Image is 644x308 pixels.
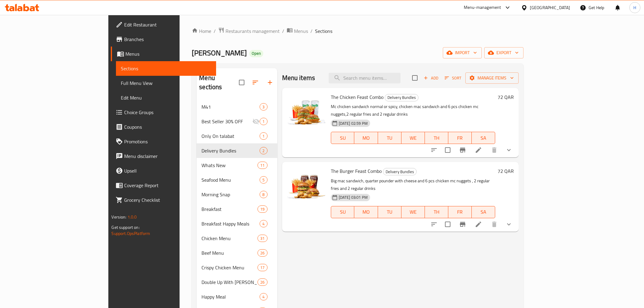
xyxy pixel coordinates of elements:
[401,132,425,144] button: WE
[441,144,454,156] span: Select to update
[287,167,326,206] img: The Burger Feast Combo
[329,73,401,83] input: search
[282,73,315,82] h2: Menu items
[472,206,495,218] button: SA
[197,173,277,187] div: Seafood Menu5
[257,249,267,257] div: items
[354,132,378,144] button: MO
[201,132,260,140] span: Only On talabat
[201,176,260,184] div: Seafood Menu
[201,103,260,110] span: M41
[197,143,277,158] div: Delivery Bundles2
[378,132,401,144] button: TU
[489,49,519,57] span: export
[487,143,502,157] button: delete
[260,118,267,125] div: items
[121,65,211,72] span: Sections
[121,79,211,87] span: Full Menu View
[260,103,267,110] div: items
[111,178,216,193] a: Coverage Report
[331,93,383,102] span: The Chicken Feast Combo
[502,217,516,232] button: show more
[192,27,523,35] nav: breadcrumb
[258,163,267,168] span: 11
[197,158,277,173] div: Whats New11
[443,73,463,83] button: Sort
[260,147,267,154] div: items
[441,218,454,231] span: Select to update
[124,36,211,43] span: Branches
[260,294,267,300] span: 4
[357,134,375,142] span: MO
[197,187,277,202] div: Morning Snap8
[474,134,493,142] span: SA
[201,147,260,154] div: Delivery Bundles
[124,196,211,204] span: Grocery Checklist
[201,220,260,227] div: Breakfast Happy Meals
[197,246,277,260] div: Beef Menu26
[421,73,441,83] span: Add item
[498,167,514,175] h6: 72 QAR
[310,27,313,35] li: /
[249,51,263,56] span: Open
[201,191,260,198] div: Morning Snap
[111,229,150,237] a: Support.OpsPlatform
[201,118,252,125] span: Best Seller 30% OFF
[197,100,277,114] div: M413
[260,119,267,124] span: 1
[498,93,514,101] h6: 72 QAR
[111,17,216,32] a: Edit Restaurant
[475,221,482,228] a: Edit menu item
[425,132,448,144] button: TH
[385,94,418,101] span: Delivery Bundles
[448,49,477,57] span: import
[260,177,267,183] span: 5
[116,90,216,105] a: Edit Menu
[451,134,469,142] span: FR
[315,27,332,35] span: Sections
[201,278,257,286] span: Double Up With [PERSON_NAME]
[378,206,401,218] button: TU
[257,205,267,213] div: items
[197,231,277,246] div: Chicken Menu31
[633,4,636,11] span: H
[380,134,399,142] span: TU
[111,193,216,207] a: Grocery Checklist
[455,143,470,157] button: Branch-specific-item
[260,192,267,198] span: 8
[263,75,277,90] button: Add section
[125,50,211,58] span: Menus
[260,132,267,140] div: items
[111,134,216,149] a: Promotions
[257,235,267,242] div: items
[201,162,257,169] span: Whats New
[124,123,211,131] span: Coupons
[121,94,211,101] span: Edit Menu
[336,194,370,200] span: [DATE] 03:01 PM
[201,235,257,242] span: Chicken Menu
[474,208,493,216] span: SA
[111,105,216,120] a: Choice Groups
[252,118,260,125] svg: Inactive section
[249,50,263,57] div: Open
[124,21,211,28] span: Edit Restaurant
[427,143,441,157] button: sort-choices
[425,206,448,218] button: TH
[124,167,211,174] span: Upsell
[464,4,501,11] div: Menu-management
[111,213,126,221] span: Version:
[470,74,514,82] span: Manage items
[111,223,139,231] span: Get support on:
[260,133,267,139] span: 1
[257,162,267,169] div: items
[260,176,267,184] div: items
[357,208,375,216] span: MO
[124,182,211,189] span: Coverage Report
[331,132,355,144] button: SU
[258,279,267,285] span: 26
[258,206,267,212] span: 19
[404,134,422,142] span: WE
[487,217,502,232] button: delete
[201,205,257,213] span: Breakfast
[455,217,470,232] button: Branch-specific-item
